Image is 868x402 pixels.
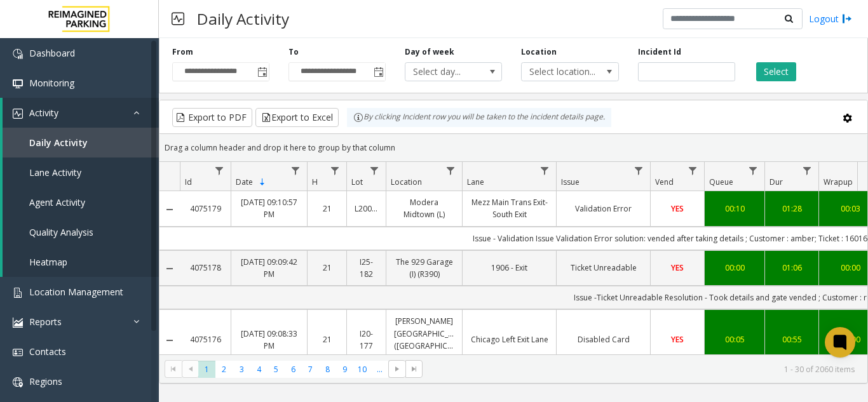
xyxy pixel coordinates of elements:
label: Location [521,46,557,58]
a: I20-177 [355,328,378,352]
a: 4075176 [187,333,223,345]
label: To [288,46,299,58]
span: Page 1 [198,361,215,378]
a: 01:28 [773,203,811,215]
a: Date Filter Menu [287,162,304,179]
a: 00:55 [773,333,811,345]
span: Heatmap [29,256,67,268]
img: 'icon' [13,347,23,358]
a: YES [658,203,696,215]
a: Queue Filter Menu [745,162,762,179]
span: Daily Activity [29,137,88,149]
div: Drag a column header and drop it here to group by that column [159,137,867,159]
a: The 929 Garage (I) (R390) [394,256,454,280]
a: 4075179 [187,203,223,215]
a: Agent Activity [3,187,159,217]
span: YES [671,203,684,214]
a: [DATE] 09:10:57 PM [239,196,299,220]
label: Incident Id [638,46,681,58]
a: Id Filter Menu [211,162,228,179]
img: pageIcon [172,3,184,34]
span: YES [671,262,684,273]
span: Page 10 [354,361,371,378]
a: [DATE] 09:09:42 PM [239,256,299,280]
a: Collapse Details [159,204,180,215]
span: Sortable [257,177,268,187]
button: Export to Excel [255,108,339,127]
img: 'icon' [13,377,23,387]
a: Modera Midtown (L) [394,196,454,220]
span: Reports [29,316,62,328]
a: 00:00 [712,262,757,274]
a: Disabled Card [564,333,642,345]
a: YES [658,262,696,274]
span: YES [671,334,684,345]
span: Id [185,177,192,187]
a: [PERSON_NAME][GEOGRAPHIC_DATA] ([GEOGRAPHIC_DATA]) (I) (R390) [394,315,454,364]
button: Select [756,62,796,81]
span: Issue [561,177,580,187]
a: Mezz Main Trans Exit- South Exit [470,196,548,220]
a: YES [658,333,696,345]
a: Daily Activity [3,128,159,157]
span: Activity [29,107,58,119]
img: 'icon' [13,79,23,89]
a: Collapse Details [159,335,180,345]
span: Dashboard [29,47,75,59]
a: 00:10 [712,203,757,215]
a: Quality Analysis [3,217,159,247]
kendo-pager-info: 1 - 30 of 2060 items [430,364,855,375]
span: Page 8 [319,361,336,378]
a: Dur Filter Menu [799,162,816,179]
a: Collapse Details [159,264,180,274]
a: [DATE] 09:08:33 PM [239,328,299,352]
span: Toggle popup [255,63,269,81]
h3: Daily Activity [191,3,295,34]
a: Issue Filter Menu [630,162,648,179]
span: Quality Analysis [29,226,93,238]
span: Vend [655,177,674,187]
a: Vend Filter Menu [684,162,702,179]
span: Date [236,177,253,187]
a: Validation Error [564,203,642,215]
span: Go to the next page [388,360,405,378]
span: Page 5 [268,361,285,378]
span: Page 2 [215,361,233,378]
a: L20000500 [355,203,378,215]
img: logout [842,12,852,25]
a: 01:06 [773,262,811,274]
a: Chicago Left Exit Lane [470,333,548,345]
img: 'icon' [13,318,23,328]
a: Location Filter Menu [442,162,459,179]
img: 'icon' [13,49,23,59]
span: Contacts [29,345,66,358]
a: 4075178 [187,262,223,274]
span: Page 4 [250,361,268,378]
a: 21 [315,262,339,274]
a: I25-182 [355,256,378,280]
label: From [172,46,193,58]
span: Go to the next page [392,364,402,374]
img: 'icon' [13,288,23,298]
a: Heatmap [3,247,159,277]
a: 00:05 [712,333,757,345]
span: H [312,177,318,187]
a: H Filter Menu [327,162,344,179]
span: Select day... [405,63,482,81]
div: Data table [159,162,867,354]
span: Wrapup [824,177,853,187]
span: Location Management [29,286,123,298]
img: 'icon' [13,109,23,119]
a: 21 [315,203,339,215]
a: Ticket Unreadable [564,262,642,274]
a: Lane Activity [3,157,159,187]
a: Lot Filter Menu [366,162,383,179]
a: Activity [3,98,159,128]
label: Day of week [405,46,454,58]
img: infoIcon.svg [353,112,363,123]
